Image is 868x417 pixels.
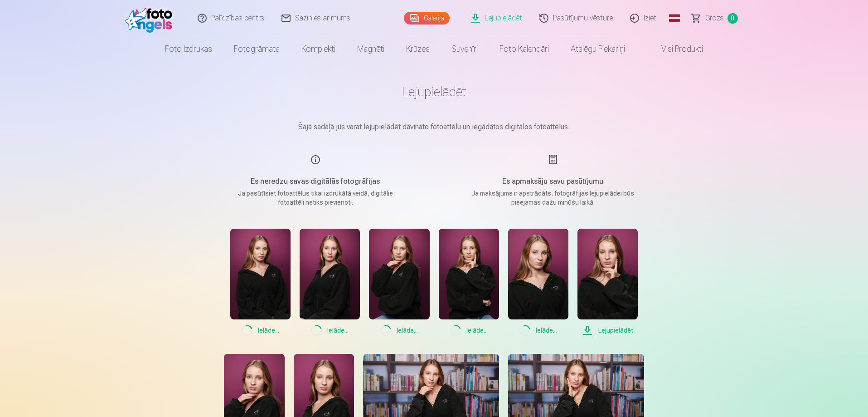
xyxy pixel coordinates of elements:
a: Lejupielādēt [577,229,638,336]
span: 0 [727,13,738,24]
a: Foto izdrukas [154,36,223,62]
a: Fotogrāmata [223,36,291,62]
a: Magnēti [346,36,395,62]
h5: Es apmaksāju savu pasūtījumu [467,176,639,187]
span: Lejupielādēt [577,325,638,336]
a: Krūzes [395,36,441,62]
a: Komplekti [291,36,346,62]
p: Ja maksājums ir apstrādāts, fotogrāfijas lejupielādei būs pieejamas dažu minūšu laikā. [467,189,639,207]
span: Ielāde ... [230,325,291,336]
img: /fa1 [125,4,177,33]
a: Galerija [404,12,450,25]
a: Atslēgu piekariņi [560,36,636,62]
span: Grozs [705,13,724,24]
span: Ielāde ... [508,325,568,336]
h1: Lejupielādēt [208,83,661,100]
a: Visi produkti [636,36,714,62]
a: Foto kalendāri [489,36,560,62]
a: Suvenīri [441,36,489,62]
a: Ielāde... [439,229,499,336]
h5: Es neredzu savas digitālās fotogrāfijas [229,176,402,187]
a: Ielāde... [230,229,291,336]
a: Ielāde... [508,229,568,336]
p: Ja pasūtīsiet fotoattēlus tikai izdrukātā veidā, digitālie fotoattēli netiks pievienoti. [229,189,402,207]
span: Ielāde ... [439,325,499,336]
p: Šajā sadaļā jūs varat lejupielādēt dāvināto fotoattēlu un iegādātos digitālos fotoattēlus. [208,122,661,132]
a: Ielāde... [369,229,429,336]
span: Ielāde ... [369,325,429,336]
span: Ielāde ... [300,325,360,336]
a: Ielāde... [300,229,360,336]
